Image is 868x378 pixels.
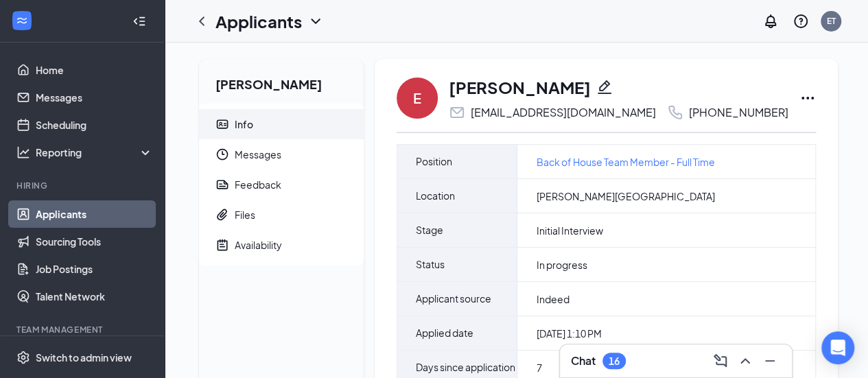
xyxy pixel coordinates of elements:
svg: Collapse [132,14,146,28]
span: Position [416,145,452,178]
div: Feedback [235,178,281,191]
svg: ComposeMessage [712,353,729,369]
div: ET [827,15,836,27]
svg: Analysis [16,145,30,159]
button: ComposeMessage [709,350,731,372]
span: 7 [537,361,542,375]
div: [EMAIL_ADDRESS][DOMAIN_NAME] [471,106,656,119]
div: Open Intercom Messenger [821,331,854,364]
svg: ChevronLeft [193,13,210,29]
span: Initial Interview [537,224,603,237]
svg: Email [449,104,465,121]
h3: Chat [571,353,596,368]
span: Indeed [537,292,570,306]
svg: Settings [16,351,30,364]
svg: Minimize [762,353,778,369]
svg: NoteActive [215,238,229,252]
span: Applicant source [416,282,491,316]
div: Switch to admin view [36,351,132,364]
svg: WorkstreamLogo [15,14,29,27]
button: ChevronUp [734,350,756,372]
svg: QuestionInfo [793,13,809,29]
div: Hiring [16,180,150,191]
svg: Pencil [596,79,613,95]
span: Applied date [416,316,473,350]
a: Job Postings [36,255,153,283]
a: Sourcing Tools [36,228,153,255]
span: In progress [537,258,587,272]
a: Applicants [36,200,153,228]
a: Scheduling [36,111,153,139]
svg: Paperclip [215,208,229,222]
svg: ChevronUp [737,353,753,369]
div: Team Management [16,324,150,335]
div: Availability [235,238,282,252]
div: Reporting [36,145,154,159]
div: 16 [609,355,620,367]
div: [PHONE_NUMBER] [689,106,788,119]
h1: Applicants [215,10,302,33]
span: Status [416,248,445,281]
div: Info [235,117,253,131]
svg: Clock [215,147,229,161]
svg: Notifications [762,13,779,29]
h1: [PERSON_NAME] [449,75,591,99]
svg: ContactCard [215,117,229,131]
svg: ChevronDown [307,13,324,29]
span: Stage [416,213,443,247]
a: NoteActiveAvailability [199,230,364,260]
span: [PERSON_NAME][GEOGRAPHIC_DATA] [537,189,715,203]
svg: Phone [667,104,683,121]
a: ReportFeedback [199,169,364,200]
a: Home [36,56,153,84]
div: E [413,88,421,108]
span: Location [416,179,455,213]
a: Talent Network [36,283,153,310]
a: ClockMessages [199,139,364,169]
a: Messages [36,84,153,111]
span: [DATE] 1:10 PM [537,327,602,340]
h2: [PERSON_NAME] [199,59,364,104]
svg: Ellipses [799,90,816,106]
svg: Report [215,178,229,191]
button: Minimize [759,350,781,372]
a: ContactCardInfo [199,109,364,139]
span: Messages [235,139,353,169]
a: PaperclipFiles [199,200,364,230]
a: Back of House Team Member - Full Time [537,154,715,169]
div: Files [235,208,255,222]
